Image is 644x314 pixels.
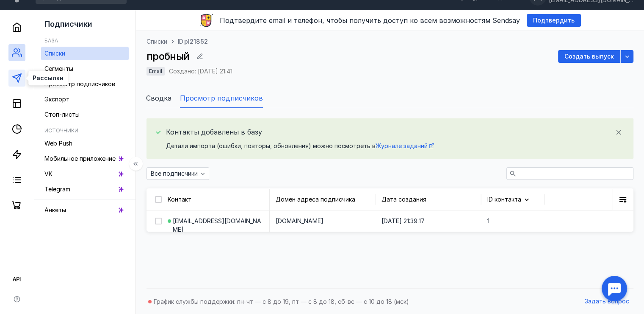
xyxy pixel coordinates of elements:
span: Подтвердите email и телефон, чтобы получить доступ ко всем возможностям Sendsay [220,16,520,25]
a: Журнале заданий [376,142,434,149]
a: Telegram [41,182,129,196]
button: Задать вопрос [580,295,633,308]
span: Дата создания [381,196,426,203]
button: Подтвердить [527,14,581,27]
div: Дата создания [381,195,426,204]
div: ID контакта [487,195,530,204]
span: Контакты добавлены в базу [166,127,262,137]
span: [EMAIL_ADDRESS][DOMAIN_NAME] [173,217,263,234]
a: Списки [41,47,129,60]
div: [DATE] 21:39:17 [375,210,481,232]
span: Telegram [44,185,70,193]
span: Экспорт [44,95,69,103]
span: Сегменты [44,65,73,72]
div: Контакт [163,189,269,210]
h5: База [44,37,58,44]
span: Анкеты [44,206,66,213]
a: VK [41,167,129,181]
a: Списки [146,37,167,46]
div: Контакт [168,195,191,204]
a: Сегменты [41,62,129,76]
button: Все подписчики [146,167,209,180]
div: Домен адреса подписчикаДата созданияID контакта [269,189,544,210]
a: Стоп-листы [41,108,129,121]
div: 1 [481,210,544,232]
span: ID [178,38,183,45]
span: Списки [44,50,65,57]
div: Создано: [DATE] 21:41 [169,68,232,74]
span: Создать выпуск [564,53,614,60]
span: Контакт [168,196,191,203]
span: Сводка [146,93,171,103]
span: Подписчики [44,20,92,28]
span: Журнале заданий [376,142,428,149]
button: Создать выпуск [558,50,620,63]
a: Мобильное приложение [41,152,129,165]
a: Web Push [41,137,129,150]
span: Email [149,68,162,74]
span: pl21852 [184,37,208,46]
span: пробный [146,50,189,62]
span: Задать вопрос [585,298,629,305]
span: ID контакта [487,196,521,203]
span: График службы поддержки: пн-чт — с 8 до 19, пт — с 8 до 18, сб-вс — с 10 до 18 (мск) [154,298,409,305]
span: Подтвердить [533,17,575,24]
span: Мобильное приложение [44,155,116,162]
div: [DOMAIN_NAME][DATE] 21:39:171 [269,210,544,232]
span: Стоп-листы [44,111,80,118]
a: Просмотр подписчиков [41,77,129,91]
div: Домен адреса подписчика [276,195,355,204]
span: Домен адреса подписчика [276,196,355,203]
div: Детали импорта (ошибки, повторы, обновления) можно посмотреть в [166,142,625,150]
span: Рассылки [33,75,64,81]
div: [EMAIL_ADDRESS][DOMAIN_NAME] [163,210,269,240]
h5: Источники [44,127,78,134]
span: VK [44,170,53,177]
span: Просмотр подписчиков [44,80,115,87]
a: Экспорт [41,93,129,106]
span: Все подписчики [151,170,198,177]
a: Анкеты [41,203,129,217]
div: [DOMAIN_NAME] [269,210,375,232]
span: Web Push [44,140,72,147]
span: Просмотр подписчиков [180,93,263,103]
